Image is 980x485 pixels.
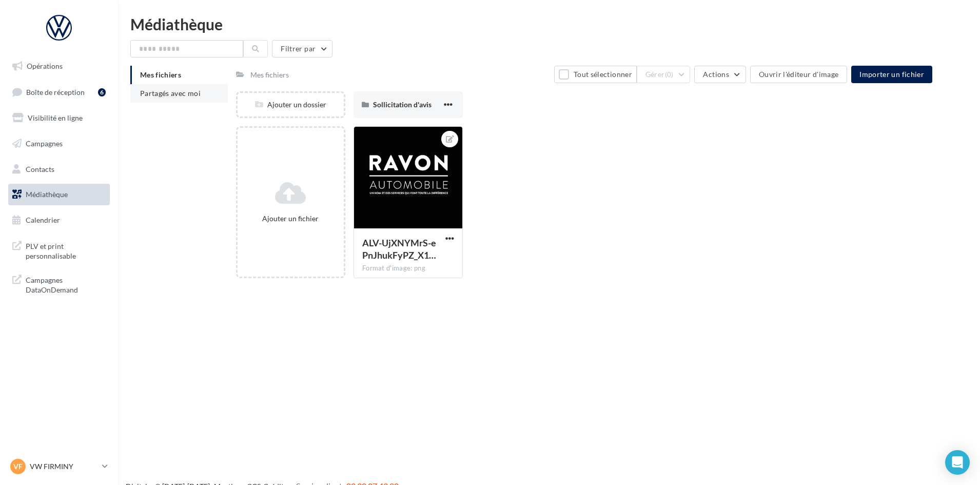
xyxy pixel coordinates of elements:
a: Contacts [6,159,112,180]
a: Boîte de réception6 [6,81,112,103]
span: Partagés avec moi [140,89,201,98]
span: VF [13,461,23,472]
div: Mes fichiers [250,70,289,80]
a: Campagnes DataOnDemand [6,269,112,299]
button: Gérer(0) [637,66,691,83]
div: Ajouter un fichier [242,214,340,224]
a: Médiathèque [6,184,112,205]
span: Médiathèque [26,190,68,199]
div: Médiathèque [130,16,968,32]
a: Calendrier [6,209,112,231]
button: Ouvrir l'éditeur d'image [750,66,847,83]
span: ALV-UjXNYMrS-ePnJhukFyPZ_X1kDZjYhOIDya7Bl7aOaFUMcYT9_2fW [362,237,436,261]
a: PLV et print personnalisable [6,235,112,265]
span: Sollicitation d'avis [373,100,432,109]
a: Campagnes [6,133,112,154]
div: 6 [98,88,106,96]
span: PLV et print personnalisable [26,239,106,261]
a: VF VW FIRMINY [8,457,110,476]
p: VW FIRMINY [30,461,98,472]
button: Filtrer par [272,40,332,57]
a: Opérations [6,55,112,77]
button: Importer un fichier [851,66,932,83]
div: Ajouter un dossier [238,100,344,110]
span: (0) [665,70,674,79]
span: Contacts [26,164,54,173]
a: Visibilité en ligne [6,107,112,129]
span: Actions [703,70,729,79]
span: Visibilité en ligne [28,113,83,122]
span: Importer un fichier [859,70,924,79]
span: Calendrier [26,216,60,224]
button: Tout sélectionner [554,66,636,83]
span: Campagnes [26,139,63,148]
span: Campagnes DataOnDemand [26,273,106,295]
span: Boîte de réception [26,87,85,96]
button: Actions [694,66,746,83]
div: Format d'image: png [362,264,454,273]
span: Mes fichiers [140,70,181,79]
div: Open Intercom Messenger [945,450,970,475]
span: Opérations [27,62,63,70]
